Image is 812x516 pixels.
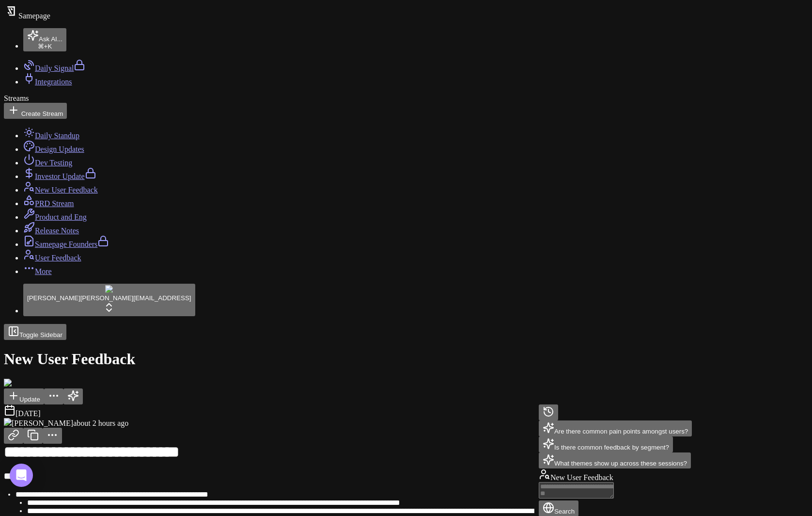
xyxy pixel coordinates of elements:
a: Daily Standup [23,131,79,140]
span: Toggle Sidebar [19,331,62,339]
span: New User Feedback [550,473,613,482]
button: [PERSON_NAME][PERSON_NAME][EMAIL_ADDRESS] [23,284,195,316]
span: [PERSON_NAME] [12,419,73,427]
button: Ask AI...⌘+K [23,28,66,51]
button: Toggle Sidebar [4,324,66,340]
span: Samepage [18,12,50,20]
a: New User Feedback [23,186,98,194]
img: _image [4,418,12,426]
img: _image [4,379,12,387]
span: about 2 hours ago [73,419,128,427]
div: [DATE] [4,404,539,418]
a: Design Updates [23,145,84,153]
a: Dev Testing [23,159,72,167]
span: Create Stream [21,110,63,117]
button: Is there common feedback by segment? [539,436,673,452]
img: _image [105,285,113,293]
a: Integrations [23,78,72,86]
span: [PERSON_NAME] [27,294,80,302]
a: Product and Eng [23,213,87,221]
a: Release Notes [23,226,79,235]
button: Update [4,388,44,404]
div: ⌘ +K [27,43,62,50]
div: Streams [4,94,808,103]
a: Investor Update [23,172,96,180]
button: Are there common pain points amongst users? [539,420,692,436]
a: Samepage Founders [23,240,109,248]
button: Create Stream [4,103,67,119]
a: PRD Stream [23,199,74,208]
a: User Feedback [23,254,81,262]
a: Daily Signal [23,64,85,72]
span: [PERSON_NAME][EMAIL_ADDRESS] [80,294,191,302]
div: Open Intercom Messenger [10,464,33,487]
a: More [23,267,52,275]
span: New User Feedback [4,350,135,368]
button: What themes show up across these sessions? [539,452,691,468]
div: Ask AI... [27,30,62,43]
